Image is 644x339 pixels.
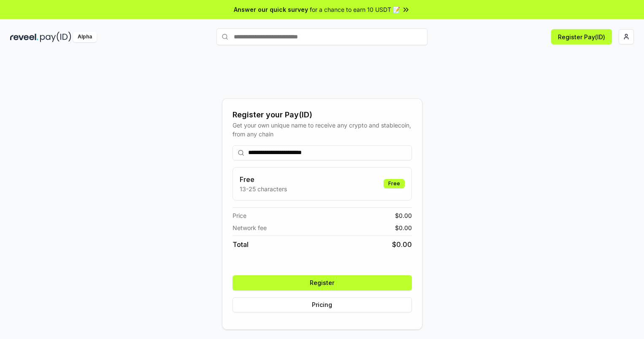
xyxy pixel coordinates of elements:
[310,5,400,14] span: for a chance to earn 10 USDT 📝
[233,297,412,312] button: Pricing
[392,239,412,250] span: $ 0.00
[233,109,412,121] div: Register your Pay(ID)
[233,223,267,232] span: Network fee
[234,5,308,14] span: Answer our quick survey
[233,275,412,290] button: Register
[10,32,38,42] img: reveel_dark
[240,174,287,184] h3: Free
[384,179,405,188] div: Free
[240,184,287,193] p: 13-25 characters
[395,211,412,220] span: $ 0.00
[233,211,246,220] span: Price
[233,239,249,250] span: Total
[40,32,71,42] img: pay_id
[551,29,612,44] button: Register Pay(ID)
[73,32,97,42] div: Alpha
[233,121,412,138] div: Get your own unique name to receive any crypto and stablecoin, from any chain
[395,223,412,232] span: $ 0.00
